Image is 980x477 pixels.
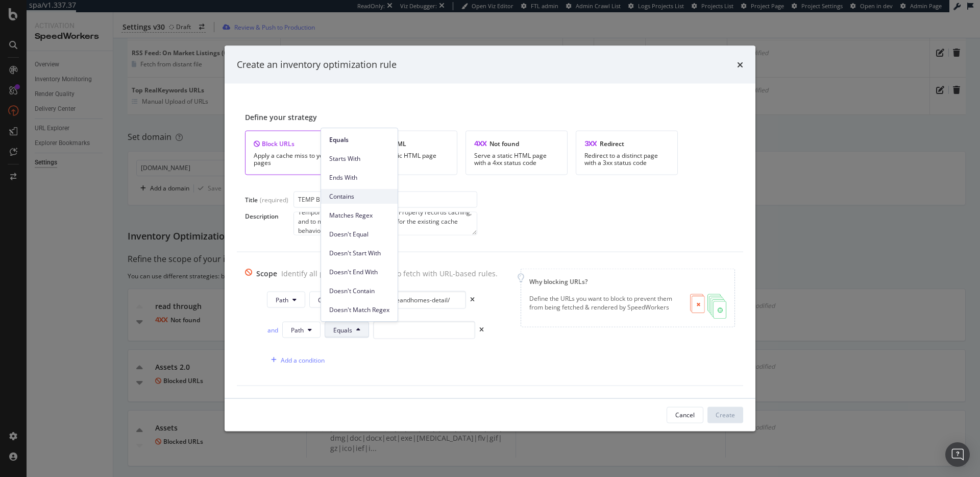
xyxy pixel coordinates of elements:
textarea: Temporary block to make room for Property records caching, and to maintain advanced settings for ... [293,211,477,235]
div: Block URLs [254,139,338,148]
div: Redirect to a distinct page with a 3xx status code [584,152,669,166]
span: Contains [329,192,389,201]
div: (required) [260,195,288,204]
img: BcZuvvtF.png [690,294,726,319]
span: Doesn't End With [329,268,389,277]
div: and [267,325,278,334]
div: Description [245,211,293,220]
span: Path [291,325,304,334]
span: Starts With [329,154,389,163]
span: Doesn't Equal [329,230,389,239]
div: Scope [256,268,277,278]
div: Define your strategy [245,112,735,122]
div: Serve a static HTML page [364,152,449,159]
button: Path [267,292,305,308]
button: Add a condition [267,352,325,368]
span: Ends With [329,173,389,182]
span: Equals [333,325,352,334]
div: modal [225,46,755,432]
span: Matches Regex [329,211,389,220]
div: Add a condition [281,355,325,364]
button: Cancel [667,407,703,423]
button: Equals [325,322,369,338]
div: Static HTML [364,139,449,148]
div: times [737,58,743,71]
div: times [470,297,475,303]
div: Open Intercom Messenger [945,442,970,467]
span: Contains [318,295,343,304]
div: Apply a cache miss to your pages [254,152,338,166]
span: Equals [329,135,389,145]
div: Create [716,411,735,419]
div: Cancel [675,411,695,419]
div: Not found [474,139,559,148]
span: Doesn't Start With [329,249,389,258]
span: Path [276,295,288,304]
span: Doesn't Contain [329,287,389,296]
div: Define the URLs you want to block to prevent them from being fetched & rendered by SpeedWorkers [529,294,682,319]
div: Redirect [584,139,669,148]
button: Path [282,322,321,338]
div: Title [245,195,258,204]
div: Serve a static HTML page with a 4xx status code [474,152,559,166]
div: times [479,327,484,333]
div: Create an inventory optimization rule [237,58,397,71]
button: Contains [309,292,360,308]
button: Create [707,407,743,423]
span: Doesn't Match Regex [329,305,389,315]
div: Why blocking URLs? [529,277,726,285]
div: Identify all pages you don't want to fetch with URL-based rules. [281,268,498,278]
